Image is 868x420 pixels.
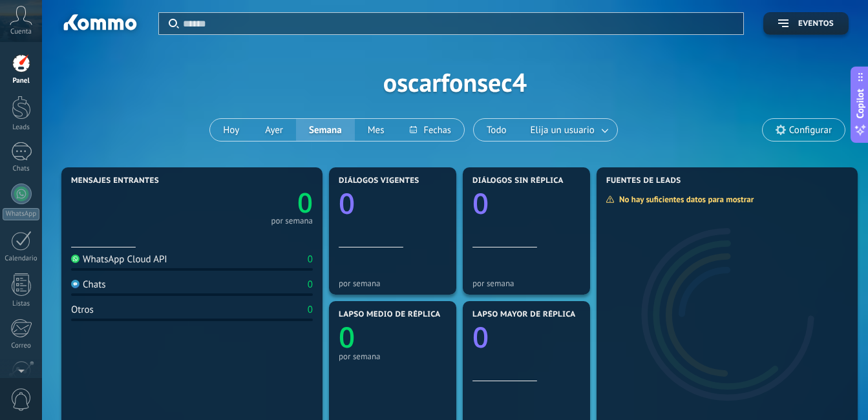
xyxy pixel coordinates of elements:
span: Cuenta [10,28,32,36]
span: Configurar [789,125,832,136]
span: Eventos [798,19,834,28]
span: Fuentes de leads [606,176,681,185]
span: Elija un usuario [528,121,597,139]
a: 0 [192,184,313,221]
div: Calendario [3,255,40,263]
button: Fechas [397,119,463,141]
text: 0 [472,317,489,356]
span: Mensajes entrantes [71,176,159,185]
div: Otros [71,304,94,316]
button: Elija un usuario [520,119,617,141]
button: Hoy [210,119,252,141]
button: Mes [355,119,397,141]
div: Panel [3,77,40,85]
div: Chats [71,278,106,291]
span: Lapso mayor de réplica [472,310,575,319]
span: Copilot [854,89,867,119]
span: Diálogos vigentes [339,176,419,185]
button: Ayer [252,119,296,141]
div: por semana [339,278,447,288]
button: Eventos [763,12,849,35]
div: Leads [3,123,40,132]
text: 0 [472,184,489,222]
div: WhatsApp [3,208,39,220]
img: WhatsApp Cloud API [71,255,79,263]
text: 0 [297,184,313,221]
button: Semana [296,119,355,141]
div: 0 [308,278,313,291]
div: Chats [3,165,40,173]
text: 0 [339,317,355,356]
div: por semana [271,218,313,224]
div: No hay suficientes datos para mostrar [606,194,763,205]
div: 0 [308,304,313,316]
span: Lapso medio de réplica [339,310,441,319]
div: por semana [472,278,580,288]
div: Correo [3,342,40,350]
button: Todo [474,119,520,141]
div: Listas [3,300,40,308]
img: Chats [71,280,79,288]
div: WhatsApp Cloud API [71,253,167,266]
span: Diálogos sin réplica [472,176,564,185]
div: 0 [308,253,313,266]
text: 0 [339,184,355,222]
div: por semana [339,352,447,361]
